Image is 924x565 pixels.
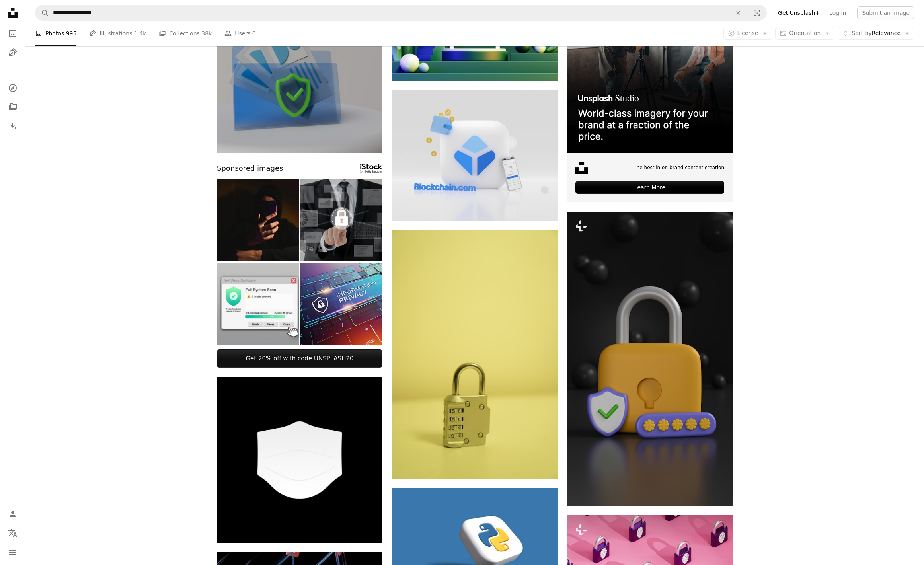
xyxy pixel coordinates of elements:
[5,118,21,134] a: Download History
[35,5,49,20] button: Search Unsplash
[217,66,382,74] a: a blue folder with a green shield on top of it
[392,152,558,159] a: text
[575,162,588,174] img: file-1631678316303-ed18b8b5cb9cimage
[217,179,299,261] img: Cyber crime concept.
[857,6,914,19] button: Submit an image
[567,212,733,506] img: a yellow padlock with a check mark on it
[747,5,766,20] button: Visual search
[775,27,834,40] button: Orientation
[134,29,146,38] span: 1.4k
[392,90,558,221] img: text
[634,164,724,171] span: The best in on-brand content creation
[729,5,747,20] button: Clear
[392,230,558,479] img: a padlock on a table with a yellow background
[217,377,382,543] img: white paper on white background
[575,181,724,194] div: Learn More
[5,99,21,115] a: Collections
[300,263,382,345] img: Information Privacy Data Protection
[5,525,21,541] button: Language
[5,25,21,41] a: Photos
[217,456,382,463] a: white paper on white background
[723,27,772,40] button: License
[252,29,256,38] span: 0
[89,21,146,46] a: Illustrations 1.4k
[300,179,382,261] img: Business man and information security images
[5,45,21,60] a: Illustrations
[217,163,283,174] span: Sponsored images
[5,544,21,560] button: Menu
[838,27,914,40] button: Sort byRelevance
[789,30,821,36] span: Orientation
[392,351,558,358] a: a padlock on a table with a yellow background
[5,80,21,96] a: Explore
[217,349,382,368] a: Get 20% off with code UNSPLASH20
[35,5,767,21] form: Find visuals sitewide
[737,30,758,36] span: License
[852,30,871,36] span: Sort by
[5,506,21,522] a: Log in / Sign up
[825,6,851,19] a: Log in
[159,21,212,46] a: Collections 38k
[852,29,901,37] span: Relevance
[217,263,299,345] img: Antivirus Software Scan
[567,355,733,362] a: a yellow padlock with a check mark on it
[5,5,21,22] a: Home — Unsplash
[201,29,212,38] span: 38k
[773,6,825,19] a: Get Unsplash+
[224,21,256,46] a: Users 0
[392,540,558,547] a: a white cube with a yellow and blue logo on it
